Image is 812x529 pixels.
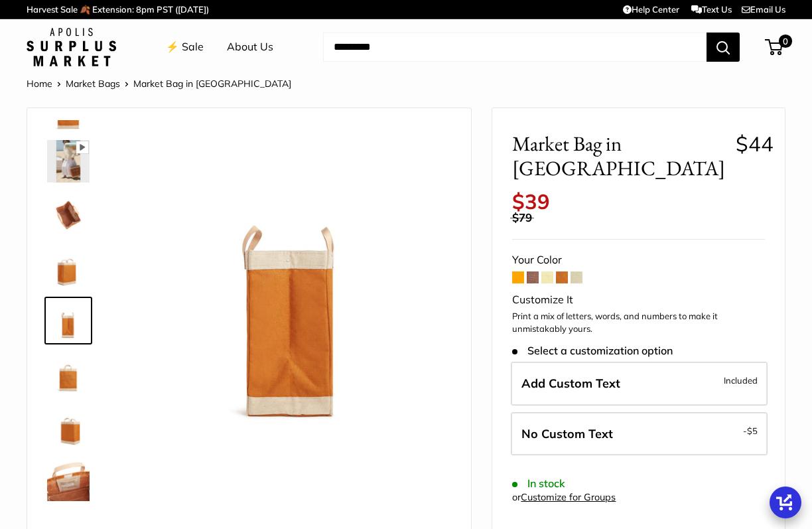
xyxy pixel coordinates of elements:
a: description_Seal of authenticity printed on the backside of every bag. [44,350,92,398]
span: Included [724,372,758,388]
img: Market Bag in Cognac [47,299,90,342]
span: 0 [779,35,792,48]
a: ⚡️ Sale [166,37,204,57]
span: $79 [512,210,532,224]
img: description_Seal of authenticity printed on the backside of every bag. [47,352,90,395]
nav: Breadcrumb [27,75,291,92]
a: Email Us [742,4,785,15]
a: Market Bag in Cognac [44,297,92,344]
span: $44 [736,131,774,157]
img: Market Bag in Cognac [47,246,90,289]
span: In stock [512,477,565,490]
span: $5 [747,425,758,436]
a: Market Bag in Cognac [44,190,92,238]
img: Market Bag in Cognac [47,140,90,183]
span: Market Bag in [GEOGRAPHIC_DATA] [133,78,291,90]
a: Market Bag in Cognac [44,137,92,185]
a: 0 [766,39,783,55]
a: Market Bag in Cognac [44,403,92,451]
label: Add Custom Text [511,362,768,406]
span: $39 [512,189,550,214]
span: Select a customization option [512,344,672,357]
img: Market Bag in Cognac [133,128,451,446]
a: Market Bags [66,78,120,90]
div: Your Color [512,250,765,270]
input: Search... [323,33,707,62]
a: Market Bag in Cognac [44,456,92,504]
span: No Custom Text [521,426,613,441]
button: Search [707,33,740,62]
img: Market Bag in Cognac [47,193,90,236]
span: Add Custom Text [521,376,620,391]
span: - [743,423,758,439]
img: Market Bag in Cognac [47,459,90,501]
a: Help Center [623,4,679,15]
a: Customize for Groups [521,491,616,503]
label: Leave Blank [511,412,768,456]
div: Customize It [512,290,765,310]
img: Apolis: Surplus Market [27,28,116,66]
a: Text Us [691,4,732,15]
div: or [512,489,616,506]
a: Home [27,78,52,90]
p: Print a mix of letters, words, and numbers to make it unmistakably yours. [512,310,765,336]
a: Market Bag in Cognac [44,244,92,291]
a: About Us [227,37,273,57]
span: Market Bag in [GEOGRAPHIC_DATA] [512,131,725,181]
img: Market Bag in Cognac [47,406,90,448]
